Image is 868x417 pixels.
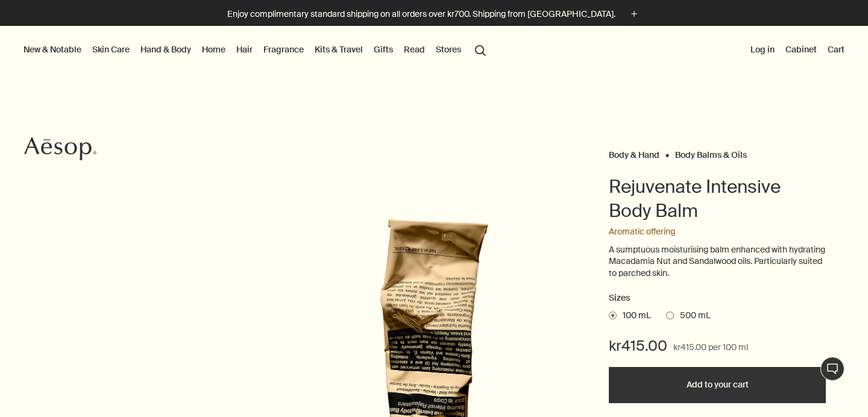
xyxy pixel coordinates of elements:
a: Kits & Travel [312,42,365,57]
span: kr415.00 per 100 ml [673,340,748,355]
a: Skin Care [90,42,132,57]
nav: primary [21,26,491,74]
a: Read [401,42,427,57]
a: Cabinet [783,42,819,57]
p: Enjoy complimentary standard shipping on all orders over kr700. Shipping from [GEOGRAPHIC_DATA]. [227,8,615,20]
button: Live Assistance [820,357,844,381]
p: A sumptuous moisturising balm enhanced with hydrating Macadamia Nut and Sandalwood oils. Particul... [609,244,826,280]
a: Home [200,42,228,57]
span: 100 mL [617,310,651,322]
svg: Aesop [24,137,96,161]
a: Fragrance [261,42,306,57]
h1: Rejuvenate Intensive Body Balm [609,175,826,223]
button: Log in [748,42,777,57]
a: Body Balms & Oils [675,149,747,155]
button: Stores [433,42,464,57]
span: 500 mL [674,310,711,322]
a: Hair [234,42,255,57]
nav: supplementary [748,26,847,74]
button: Cart [825,42,847,57]
button: Add to your cart - kr415.00 [609,367,826,403]
h2: Sizes [609,291,826,306]
a: Hand & Body [138,42,193,57]
button: Open search [470,38,491,61]
a: Gifts [371,42,395,57]
span: kr415.00 [609,336,667,356]
a: Aesop [21,134,99,167]
button: Enjoy complimentary standard shipping on all orders over kr700. Shipping from [GEOGRAPHIC_DATA]. [227,7,641,21]
a: Body & Hand [609,149,659,155]
button: New & Notable [21,42,84,57]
